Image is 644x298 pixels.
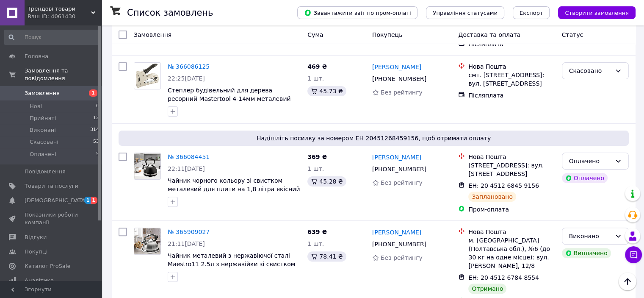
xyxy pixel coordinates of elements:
span: Оплачені [30,150,56,158]
div: м. [GEOGRAPHIC_DATA] (Полтавська обл.), №6 (до 30 кг на одне місце): вул. [PERSON_NAME], 12/8 [468,236,555,270]
div: смт. [STREET_ADDRESS]: вул. [STREET_ADDRESS] [468,71,555,88]
span: Завантажити звіт по пром-оплаті [304,9,411,17]
span: 639 ₴ [307,228,327,235]
span: Виконані [30,126,56,134]
span: Управління статусами [433,10,498,16]
span: 5 [96,150,99,158]
span: Аналітика [25,277,54,284]
div: 78.41 ₴ [307,251,346,262]
span: Каталог ProSale [25,262,70,270]
span: Скасовані [30,138,58,146]
span: Замовлення [25,89,60,97]
span: 22:25[DATE] [168,75,205,82]
span: ЕН: 20 4512 6845 9156 [468,182,539,189]
span: 1 [89,89,97,97]
div: Оплачено [569,156,611,166]
span: 53 [93,138,99,146]
span: Статус [562,31,583,38]
span: 1 шт. [307,75,324,82]
span: Створити замовлення [565,10,629,16]
div: [PHONE_NUMBER] [370,163,428,175]
span: Трендові товари [28,5,91,13]
span: 469 ₴ [307,63,327,70]
a: № 365909027 [168,228,210,235]
span: Надішліть посилку за номером ЕН 20451268459156, щоб отримати оплату [122,134,625,142]
div: 45.73 ₴ [307,86,346,96]
div: Нова Пошта [468,62,555,71]
h1: Список замовлень [127,8,213,18]
div: [PHONE_NUMBER] [370,73,428,85]
span: 0 [96,103,99,110]
span: Доставка та оплата [458,31,520,38]
img: Фото товару [134,153,160,179]
span: 1 [91,197,97,204]
a: [PERSON_NAME] [372,153,421,162]
span: Cума [307,31,323,38]
button: Створити замовлення [558,6,636,19]
div: Післяплата [468,91,555,100]
span: Без рейтингу [381,179,423,186]
button: Завантажити звіт по пром-оплаті [297,6,417,19]
span: Покупці [25,248,47,256]
a: № 366084451 [168,153,210,160]
span: Відгуки [25,234,47,241]
span: Головна [25,53,48,60]
span: 369 ₴ [307,153,327,160]
img: Фото товару [134,63,160,89]
button: Наверх [619,273,636,290]
a: Створити замовлення [550,9,636,16]
a: Чайник чорного кольору зі свистком металевий для плити на 1,8 літра якісний із неіржавкої сталі ч... [168,177,300,201]
button: Експорт [513,6,550,19]
span: Замовлення [134,31,171,38]
span: [DEMOGRAPHIC_DATA] [25,197,87,204]
div: Оплачено [562,173,608,183]
span: Повідомлення [25,168,66,175]
img: Фото товару [134,228,160,254]
div: 45.28 ₴ [307,176,346,187]
div: Нова Пошта [468,153,555,161]
div: Скасовано [569,66,611,75]
a: № 366086125 [168,63,210,70]
div: Післяплата [468,40,555,48]
div: [PHONE_NUMBER] [370,238,428,250]
span: Експорт [520,10,543,16]
div: Отримано [468,284,506,294]
span: 314 [90,126,99,134]
span: Показники роботи компанії [25,211,78,226]
span: 1 [84,197,91,204]
div: Пром-оплата [468,205,555,214]
a: Фото товару [134,62,161,89]
span: Замовлення та повідомлення [25,67,102,82]
div: Виконано [569,231,611,241]
a: Фото товару [134,228,161,255]
span: 1 шт. [307,240,324,247]
a: [PERSON_NAME] [372,228,421,237]
span: 21:11[DATE] [168,240,205,247]
span: 12 [93,114,99,122]
span: ЕН: 20 4512 6784 8554 [468,274,539,281]
div: Заплановано [468,192,516,202]
span: 22:11[DATE] [168,165,205,172]
span: Покупець [372,31,402,38]
a: Фото товару [134,153,161,180]
span: Без рейтингу [381,254,423,261]
div: Нова Пошта [468,228,555,236]
span: Без рейтингу [381,89,423,96]
div: Ваш ID: 4061430 [28,13,102,20]
a: Степлер будівельний для дерева ресорний Mastertool 4-14мм металевий для скоб меблевий [168,87,291,111]
a: [PERSON_NAME] [372,63,421,71]
span: Нові [30,103,42,110]
button: Чат з покупцем [625,246,642,263]
div: Виплачено [562,248,611,258]
a: Чайник металевий з нержавіючої сталі Maestro11 2.5л з нержавійки зі свистком для газової плити 2.5л [168,252,295,276]
input: Пошук [4,30,100,45]
button: Управління статусами [426,6,504,19]
div: [STREET_ADDRESS]: вул. [STREET_ADDRESS] [468,161,555,178]
span: Товари та послуги [25,182,78,190]
span: Прийняті [30,114,56,122]
span: 1 шт. [307,165,324,172]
